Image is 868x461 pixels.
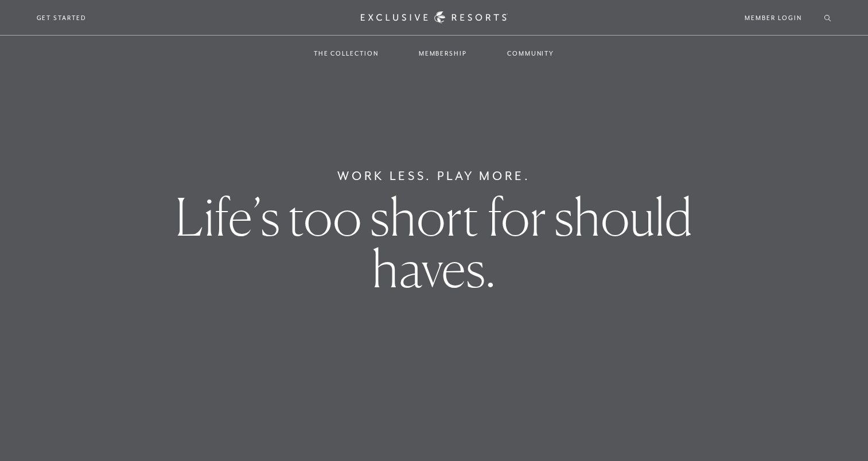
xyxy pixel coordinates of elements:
a: Community [496,37,566,70]
a: Membership [407,37,478,70]
h6: Work Less. Play More. [337,167,531,185]
a: The Collection [302,37,390,70]
a: Member Login [745,13,801,23]
h1: Life’s too short for should haves. [151,191,716,294]
a: Get Started [37,13,87,23]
